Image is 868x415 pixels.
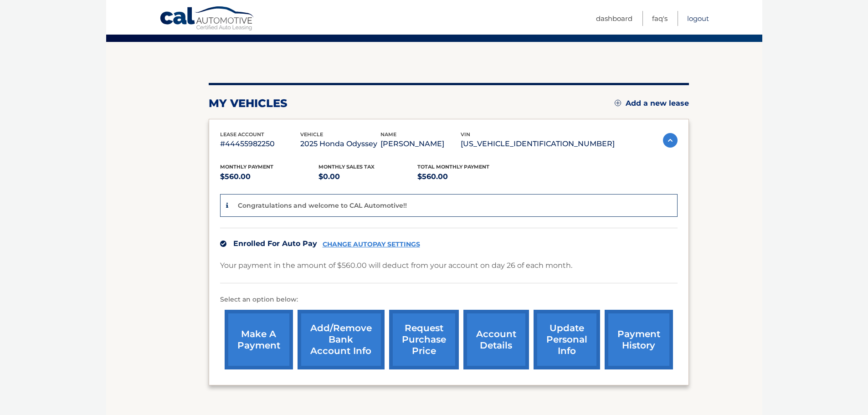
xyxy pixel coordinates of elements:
h2: my vehicles [209,97,288,110]
p: [PERSON_NAME] [380,138,461,150]
a: make a payment [225,310,293,369]
p: [US_VEHICLE_IDENTIFICATION_NUMBER] [461,138,615,150]
span: Total Monthly Payment [417,164,489,170]
a: Dashboard [596,11,632,26]
a: CHANGE AUTOPAY SETTINGS [323,241,420,248]
p: #44455982250 [220,138,300,150]
a: Add a new lease [615,99,689,108]
p: $560.00 [417,170,516,183]
p: Your payment in the amount of $560.00 will deduct from your account on day 26 of each month. [220,259,572,272]
p: $560.00 [220,170,319,183]
span: Monthly sales Tax [318,164,375,170]
a: FAQ's [652,11,668,26]
span: Monthly Payment [220,164,273,170]
a: account details [463,310,529,369]
span: Enrolled For Auto Pay [233,239,317,248]
a: update personal info [534,310,600,369]
img: add.svg [615,100,621,106]
span: vin [461,131,470,138]
a: request purchase price [389,310,459,369]
span: name [380,131,396,138]
a: payment history [605,310,673,369]
img: accordion-active.svg [663,133,678,148]
img: check.svg [220,241,226,247]
p: Select an option below: [220,294,678,305]
p: 2025 Honda Odyssey [300,138,380,150]
span: vehicle [300,131,323,138]
p: Congratulations and welcome to CAL Automotive!! [238,201,407,210]
span: lease account [220,131,264,138]
a: Add/Remove bank account info [298,310,385,369]
a: Logout [687,11,709,26]
a: Cal Automotive [159,6,255,32]
p: $0.00 [318,170,417,183]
